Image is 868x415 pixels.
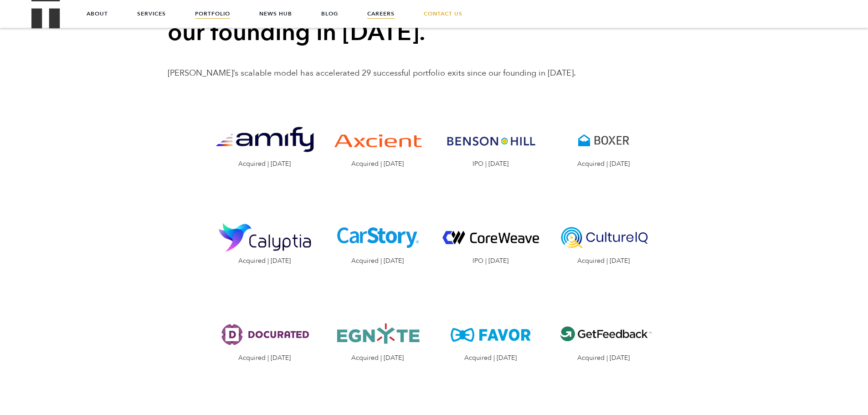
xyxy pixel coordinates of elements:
[215,116,314,167] a: Visit the website
[215,310,314,361] a: Visit the Docurated website
[554,213,653,262] img: Culture IQ logo
[554,116,653,165] img: Boxer logo
[554,258,653,264] span: Acquired | [DATE]
[441,213,540,264] a: Visit the website
[554,116,653,167] a: Visit the Boxer website
[328,116,427,167] a: Visit the Axcient website
[441,116,540,167] a: Visit the Benson Hill website
[441,355,540,361] span: Acquired | [DATE]
[215,355,314,361] span: Acquired | [DATE]
[215,213,314,264] a: Visit the website
[215,258,314,264] span: Acquired | [DATE]
[215,161,314,167] span: Acquired | [DATE]
[554,310,653,359] img: Get Feedback logo
[441,258,540,264] span: IPO | [DATE]
[554,310,653,361] a: Visit the Get Feedback website
[328,161,427,167] span: Acquired | [DATE]
[441,161,540,167] span: IPO | [DATE]
[328,310,427,359] img: Egnyte logo
[554,161,653,167] span: Acquired | [DATE]
[328,258,427,264] span: Acquired | [DATE]
[441,116,540,165] img: Benson Hill logo
[441,310,540,361] a: Visit the Favor website
[328,116,427,165] img: Axcient logo
[168,67,701,79] p: [PERSON_NAME]’s scalable model has accelerated 29 successful portfolio exits since our founding i...
[328,310,427,361] a: Visit the Egnyte website
[554,355,653,361] span: Acquired | [DATE]
[554,213,653,264] a: Visit the Culture IQ website
[441,310,540,359] img: Favor logo
[328,355,427,361] span: Acquired | [DATE]
[328,213,427,262] img: CarStory logo
[215,310,314,359] img: Docurated logo
[328,213,427,264] a: Visit the CarStory website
